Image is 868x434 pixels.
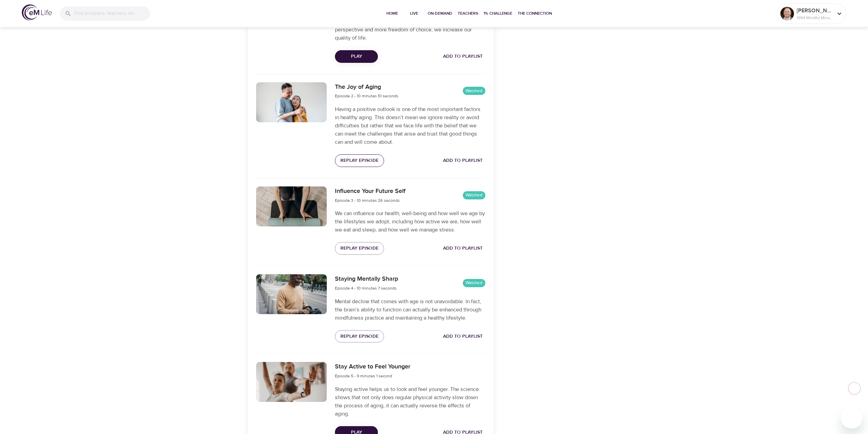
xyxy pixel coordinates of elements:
[428,10,452,17] span: On-Demand
[406,10,422,17] span: Live
[384,10,400,17] span: Home
[335,274,398,284] h6: Staying Mentally Sharp
[335,82,398,92] h6: The Joy of Aging
[443,332,483,341] span: Add to Playlist
[335,186,406,196] h6: Influence Your Future Self
[335,373,392,379] span: Episode 5 - 9 minutes 1 second
[463,280,485,286] span: Watched
[443,52,483,61] span: Add to Playlist
[440,154,485,167] button: Add to Playlist
[797,15,833,21] p: 1994 Mindful Minutes
[440,50,485,63] button: Add to Playlist
[841,407,863,429] iframe: Button to launch messaging window
[340,332,379,341] span: Replay Episode
[797,6,833,15] p: [PERSON_NAME]
[340,156,379,165] span: Replay Episode
[335,242,384,255] button: Replay Episode
[518,10,552,17] span: The Connection
[458,10,478,17] span: Teachers
[335,330,384,343] button: Replay Episode
[440,330,485,343] button: Add to Playlist
[440,242,485,255] button: Add to Playlist
[335,198,400,203] span: Episode 3 - 10 minutes 26 seconds
[340,244,379,253] span: Replay Episode
[463,88,485,94] span: Watched
[335,297,485,322] p: Mental decline that comes with age is not unavoidable. In fact, the brain’s ability to function c...
[335,154,384,167] button: Replay Episode
[335,93,398,99] span: Episode 2 - 10 minutes 51 seconds
[340,52,372,61] span: Play
[443,244,483,253] span: Add to Playlist
[335,285,397,291] span: Episode 4 - 10 minutes 7 seconds
[335,50,378,63] button: Play
[443,156,483,165] span: Add to Playlist
[22,4,52,20] img: logo
[463,192,485,198] span: Watched
[484,10,512,17] span: 1% Challenge
[780,7,794,20] img: Remy Sharp
[335,362,410,372] h6: Stay Active to Feel Younger
[74,6,150,21] input: Find programs, teachers, etc...
[335,105,485,146] p: Having a positive outlook is one of the most important factors in healthy aging. This doesn’t mea...
[335,209,485,234] p: We can influence our health, well-being and how well we age by the lifestyles we adopt, including...
[335,385,485,418] p: Staying active helps us to look and feel younger. The science shows that not only does regular ph...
